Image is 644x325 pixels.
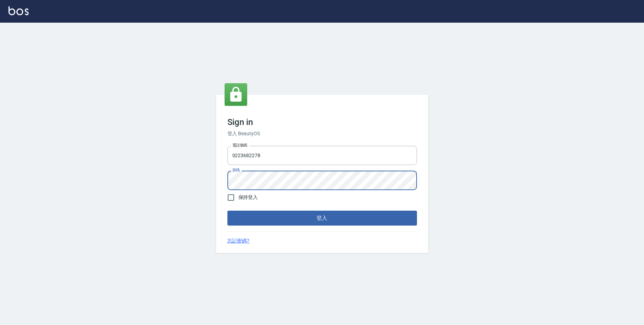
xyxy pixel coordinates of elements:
[227,237,250,245] a: 忘記密碼?
[8,6,29,15] img: Logo
[227,211,417,226] button: 登入
[232,167,240,173] label: 密碼
[227,117,417,127] h3: Sign in
[232,143,247,148] label: 電話號碼
[238,194,258,201] span: 保持登入
[227,130,417,137] h6: 登入 BeautyOS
